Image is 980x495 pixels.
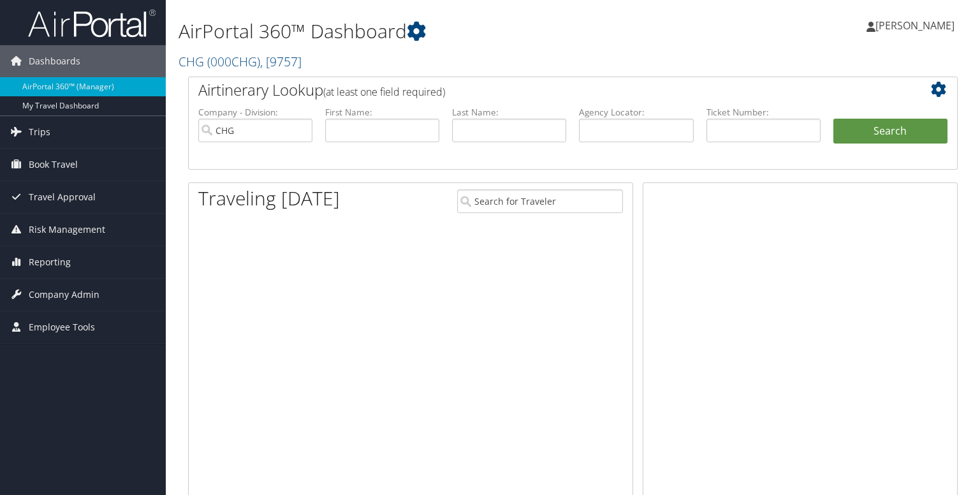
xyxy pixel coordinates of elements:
img: airportal-logo.png [28,8,156,38]
span: , [ 9757 ] [260,53,302,70]
span: Risk Management [29,214,105,246]
span: (at least one field required) [323,85,445,99]
span: Company Admin [29,279,99,311]
h2: Airtinerary Lookup [198,79,884,101]
span: Book Travel [29,149,78,181]
label: Ticket Number: [706,106,821,119]
label: Company - Division: [198,106,312,119]
a: CHG [179,53,302,70]
label: Last Name: [452,106,566,119]
a: [PERSON_NAME] [867,6,967,45]
h1: Traveling [DATE] [198,185,340,212]
span: Travel Approval [29,181,96,213]
span: Dashboards [29,45,80,77]
span: Reporting [29,246,71,278]
button: Search [833,119,947,144]
span: Trips [29,116,50,148]
input: Search for Traveler [457,189,623,213]
label: Agency Locator: [579,106,693,119]
span: [PERSON_NAME] [875,18,954,33]
h1: AirPortal 360™ Dashboard [179,18,705,45]
span: Employee Tools [29,311,95,343]
span: ( 000CHG ) [207,53,260,70]
label: First Name: [325,106,439,119]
